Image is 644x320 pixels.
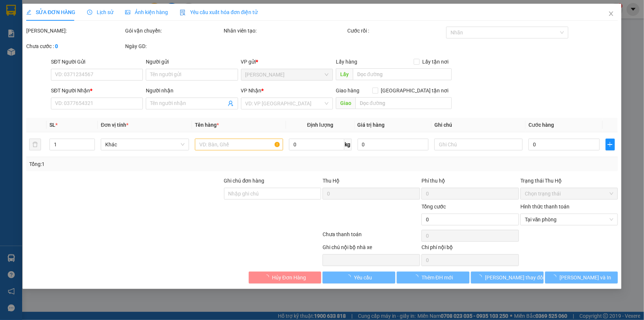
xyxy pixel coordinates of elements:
[608,11,614,17] span: close
[606,139,615,150] button: plus
[477,275,485,280] span: loading
[344,139,352,150] span: kg
[323,272,396,283] button: Yêu cầu
[520,204,569,210] label: Hình thức thanh toán
[228,101,234,106] span: user-add
[49,122,55,128] span: SL
[545,272,618,283] button: [PERSON_NAME] và In
[471,272,544,283] button: [PERSON_NAME] thay đổi
[146,86,238,95] div: Người nhận
[245,69,328,80] span: Hồ Chí Minh
[26,9,75,15] span: SỬA ĐƠN HÀNG
[601,4,621,24] button: Close
[355,97,452,109] input: Dọc đường
[105,139,185,150] span: Khác
[552,275,560,280] span: loading
[358,122,385,128] span: Giá trị hàng
[29,139,41,150] button: delete
[26,10,31,15] span: edit
[606,142,614,147] span: plus
[26,42,124,50] div: Chưa cước :
[146,58,238,66] div: Người gửi
[55,43,58,49] b: 0
[264,275,272,280] span: loading
[353,68,452,80] input: Dọc đường
[420,58,452,66] span: Lấy tận nơi
[322,230,421,243] div: Chưa thanh toán
[195,122,219,128] span: Tên hàng
[525,188,613,199] span: Chọn trạng thái
[195,139,283,150] input: VD: Bàn, Ghế
[485,273,544,282] span: [PERSON_NAME] thay đổi
[249,272,321,283] button: Hủy Đơn Hàng
[87,9,113,15] span: Lịch sử
[26,27,124,35] div: [PERSON_NAME]:
[101,122,128,128] span: Đơn vị tính
[346,275,354,280] span: loading
[224,27,346,35] div: Nhân viên tạo:
[336,97,355,109] span: Giao
[180,9,258,15] span: Yêu cầu xuất hóa đơn điện tử
[241,88,262,93] span: VP Nhận
[51,86,143,95] div: SĐT Người Nhận
[125,10,130,15] span: picture
[125,9,168,15] span: Ảnh kiện hàng
[51,58,143,66] div: SĐT Người Gửi
[336,59,357,65] span: Lấy hàng
[180,10,186,16] img: icon
[413,275,421,280] span: loading
[224,188,321,200] input: Ghi chú đơn hàng
[29,160,249,168] div: Tổng: 1
[421,177,519,188] div: Phí thu hộ
[421,243,519,254] div: Chi phí nội bộ
[307,122,333,128] span: Định lượng
[224,178,265,184] label: Ghi chú đơn hàng
[378,86,452,95] span: [GEOGRAPHIC_DATA] tận nơi
[397,272,469,283] button: Thêm ĐH mới
[241,58,333,66] div: VP gửi
[336,88,359,93] span: Giao hàng
[434,139,523,150] input: Ghi Chú
[354,273,372,282] span: Yêu cầu
[125,27,223,35] div: Gói vận chuyển:
[421,204,446,210] span: Tổng cước
[347,27,445,35] div: Cước rồi :
[520,177,618,185] div: Trạng thái Thu Hộ
[323,178,340,184] span: Thu Hộ
[323,243,420,254] div: Ghi chú nội bộ nhà xe
[525,214,613,225] span: Tại văn phòng
[125,42,223,50] div: Ngày GD:
[272,273,306,282] span: Hủy Đơn Hàng
[528,122,554,128] span: Cước hàng
[421,273,453,282] span: Thêm ĐH mới
[87,10,92,15] span: clock-circle
[560,273,612,282] span: [PERSON_NAME] và In
[431,118,526,132] th: Ghi chú
[336,68,353,80] span: Lấy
